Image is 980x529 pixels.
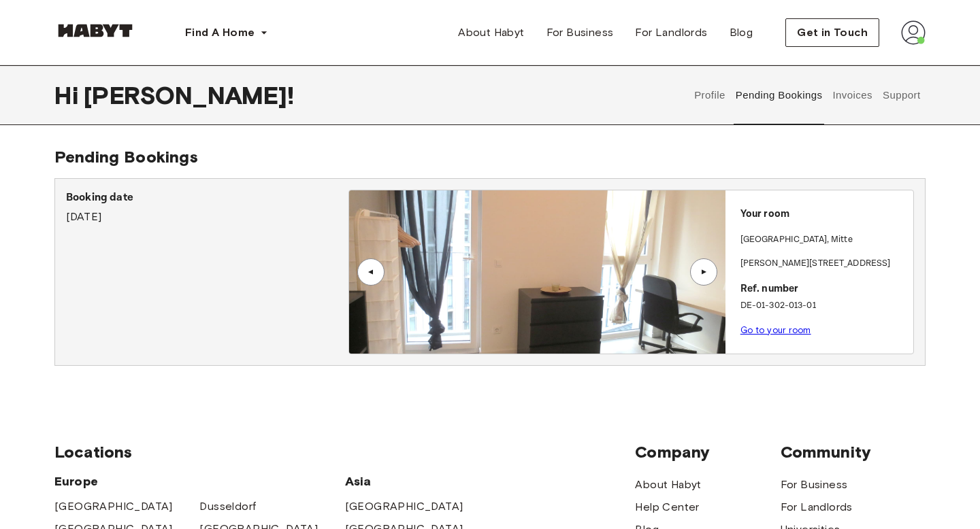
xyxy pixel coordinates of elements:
button: Get in Touch [785,18,879,47]
img: Habyt [54,24,136,37]
span: [PERSON_NAME] ! [84,81,294,109]
span: Find A Home [185,24,255,41]
span: For Landlords [635,24,707,41]
span: Company [635,442,780,462]
span: About Habyt [458,24,524,41]
a: About Habyt [635,477,701,493]
span: Community [781,442,926,462]
span: Europe [54,473,345,490]
img: avatar [901,20,926,45]
p: Your room [740,207,908,222]
span: Asia [345,473,490,490]
div: [DATE] [66,190,348,225]
a: Help Center [635,499,699,515]
button: Invoices [831,65,874,125]
a: For Business [781,477,848,493]
a: For Business [536,19,625,46]
a: Go to your room [740,325,811,335]
span: Blog [730,24,753,41]
p: [GEOGRAPHIC_DATA] , Mitte [740,233,853,247]
a: [GEOGRAPHIC_DATA] [345,498,463,515]
img: Image of the room [349,190,725,354]
span: Pending Bookings [54,147,198,167]
span: Get in Touch [797,24,868,41]
span: Locations [54,442,635,462]
span: For Business [546,24,614,41]
p: [PERSON_NAME][STREET_ADDRESS] [740,257,908,271]
div: ▲ [697,268,710,276]
a: For Landlords [624,19,718,46]
div: user profile tabs [689,65,926,125]
a: For Landlords [781,499,853,515]
div: ▲ [364,268,378,276]
a: Blog [719,19,764,46]
button: Pending Bookings [734,65,824,125]
button: Profile [693,65,728,125]
a: Dusseldorf [199,498,256,515]
a: About Habyt [447,19,535,46]
button: Support [881,65,922,125]
p: Ref. number [740,281,908,297]
p: Booking date [66,190,348,206]
a: [GEOGRAPHIC_DATA] [54,498,173,515]
button: Find A Home [174,19,279,46]
span: Hi [54,81,84,109]
p: DE-01-302-013-01 [740,299,908,313]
